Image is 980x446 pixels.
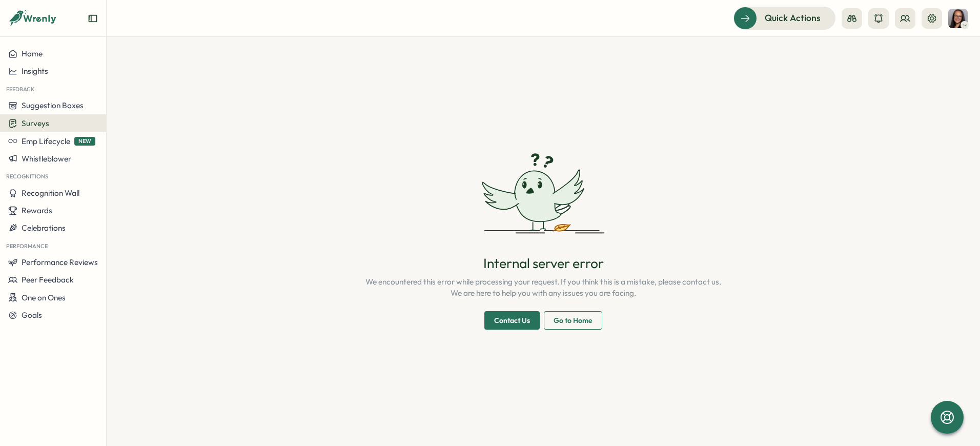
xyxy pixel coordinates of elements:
button: Expand sidebar [88,13,98,24]
span: Suggestion Boxes [22,100,84,110]
span: Surveys [22,118,49,128]
span: Celebrations [22,223,66,233]
button: Contact Us [484,311,540,330]
span: Emp Lifecycle [22,136,70,146]
span: Peer Feedback [22,275,74,285]
span: Contact Us [494,312,530,329]
span: Recognition Wall [22,188,79,198]
span: Goals [22,310,42,320]
span: Home [22,49,43,58]
img: Natasha Whittaker [948,9,968,28]
span: NEW [74,137,95,146]
span: Insights [22,66,48,76]
span: Performance Reviews [22,257,98,267]
span: Rewards [22,206,52,215]
p: We encountered this error while processing your request. If you think this is a mistake, please c... [365,276,721,299]
span: Go to Home [554,312,593,329]
p: Internal server error [483,254,604,272]
span: Whistleblower [22,154,71,164]
span: One on Ones [22,293,66,302]
span: Quick Actions [765,11,821,25]
button: Go to Home [544,311,602,330]
button: Quick Actions [733,7,835,29]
